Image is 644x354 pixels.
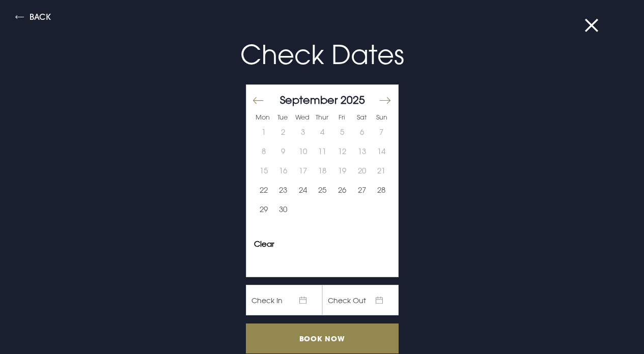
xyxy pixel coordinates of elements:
span: Check Out [322,285,399,315]
td: Choose Monday, September 29, 2025 as your start date. [254,200,274,219]
button: 22 [254,181,274,200]
span: Check In [246,285,322,315]
button: 25 [313,181,332,200]
td: Choose Monday, September 22, 2025 as your start date. [254,181,274,200]
button: Clear [254,240,274,248]
button: 27 [352,181,372,200]
button: 24 [293,181,313,200]
td: Choose Friday, September 26, 2025 as your start date. [332,181,352,200]
button: 26 [332,181,352,200]
button: 30 [273,200,293,219]
td: Choose Sunday, September 28, 2025 as your start date. [372,181,391,200]
button: Move backward to switch to the previous month. [252,90,264,111]
button: 28 [372,181,391,200]
input: Book Now [246,323,399,353]
span: September [280,93,338,106]
span: 2025 [341,93,365,106]
td: Choose Tuesday, September 30, 2025 as your start date. [273,200,293,219]
td: Choose Tuesday, September 23, 2025 as your start date. [273,181,293,200]
button: Move forward to switch to the next month. [378,90,390,111]
button: 23 [273,181,293,200]
td: Choose Saturday, September 27, 2025 as your start date. [352,181,372,200]
p: Check Dates [80,35,565,74]
td: Choose Thursday, September 25, 2025 as your start date. [313,181,332,200]
button: Back [15,13,51,24]
td: Choose Wednesday, September 24, 2025 as your start date. [293,181,313,200]
button: 29 [254,200,274,219]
